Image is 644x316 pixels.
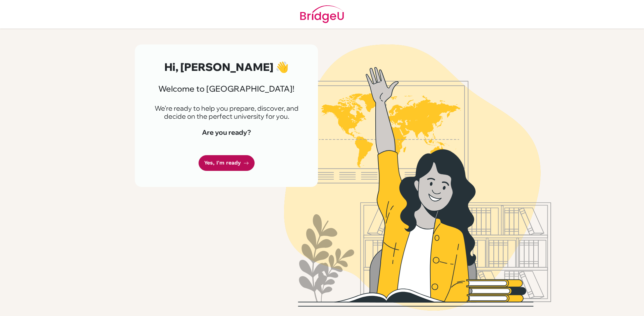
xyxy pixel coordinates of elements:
[226,44,609,311] img: Welcome to Bridge U
[151,104,302,120] p: We're ready to help you prepare, discover, and decide on the perfect university for you.
[199,155,255,171] a: Yes, I'm ready
[151,84,302,94] h3: Welcome to [GEOGRAPHIC_DATA]!
[151,61,302,73] h2: Hi, [PERSON_NAME] 👋
[151,128,302,136] h4: Are you ready?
